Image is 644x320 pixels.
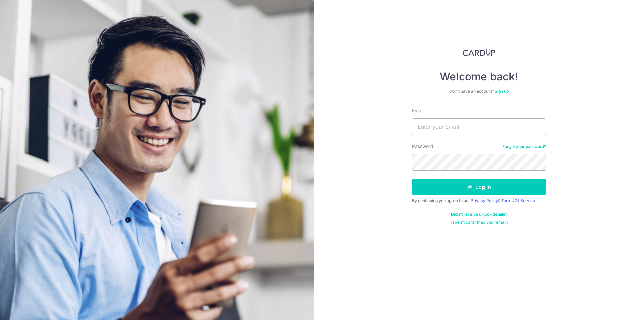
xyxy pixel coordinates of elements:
a: Privacy Policy [471,198,498,203]
div: By continuing you agree to our & [412,198,546,203]
a: Didn't receive unlock details? [451,212,507,217]
h4: Welcome back! [412,70,546,83]
div: Don’t have an account? [412,89,546,94]
label: Password [412,143,433,150]
img: CardUp Logo [463,48,495,56]
input: Enter your Email [412,118,546,135]
a: Sign up [495,89,509,94]
a: Forgot your password? [502,144,546,149]
label: Email [412,107,423,114]
a: Haven't confirmed your email? [449,220,508,225]
a: Terms Of Service [501,198,535,203]
button: Log in [412,179,546,195]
